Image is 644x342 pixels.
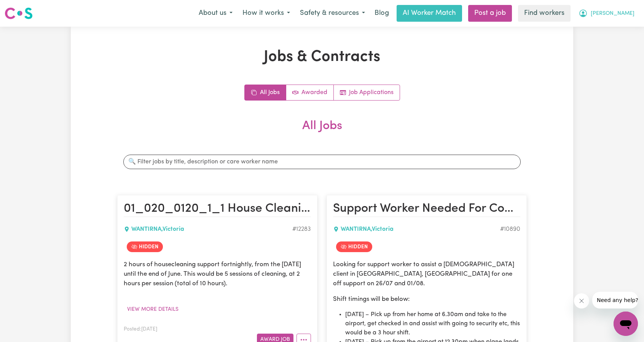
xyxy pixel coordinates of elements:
[468,5,512,22] a: Post a job
[336,241,372,252] span: Job is hidden
[124,304,182,315] button: View more details
[334,85,400,100] a: Job applications
[333,260,520,289] p: Looking for support worker to assist a [DEMOGRAPHIC_DATA] client in [GEOGRAPHIC_DATA], [GEOGRAPHI...
[238,5,295,21] button: How it works
[292,225,311,234] div: Job ID #12283
[574,293,589,308] iframe: Close message
[124,201,311,217] h2: 01_020_0120_1_1 House Cleaning And Other Household Activities
[117,48,527,66] h1: Jobs & Contracts
[333,294,520,304] p: Shift timings will be below:
[127,241,163,252] span: Job is hidden
[286,85,334,100] a: Active jobs
[333,225,500,234] div: WANTIRNA , Victoria
[333,201,520,217] h2: Support Worker Needed For Community Access On 26/07 And 01/08 - Wantirna, VIC
[5,5,46,11] span: Need any help?
[574,5,639,21] button: My Account
[194,5,238,21] button: About us
[124,327,157,332] span: Posted: [DATE]
[295,5,370,21] button: Safety & resources
[124,225,292,234] div: WANTIRNA , Victoria
[614,312,638,336] iframe: Button to launch messaging window
[397,5,462,22] a: AI Worker Match
[345,310,520,338] li: [DATE] – Pick up from her home at 6.30am and take to the airport, get checked in and assist with ...
[5,6,33,20] img: Careseekers logo
[370,5,394,22] a: Blog
[591,10,634,18] span: [PERSON_NAME]
[245,85,286,100] a: All jobs
[500,225,520,234] div: Job ID #10890
[124,260,311,289] p: 2 hours of housecleaning support fortnightly, from the [DATE] until the end of June. This would b...
[592,292,638,308] iframe: Message from company
[117,119,527,145] h2: All Jobs
[518,5,571,22] a: Find workers
[5,5,33,22] a: Careseekers logo
[123,155,521,169] input: 🔍 Filter jobs by title, description or care worker name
